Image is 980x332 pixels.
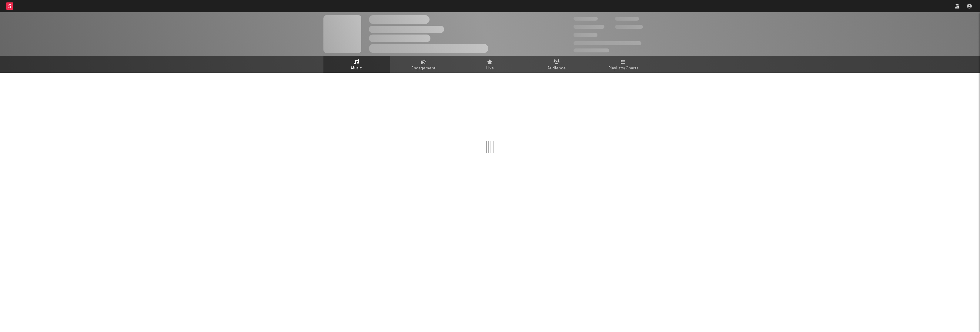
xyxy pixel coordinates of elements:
[411,65,436,72] span: Engagement
[323,56,390,73] a: Music
[574,41,641,45] span: 50,000,000 Monthly Listeners
[390,56,457,73] a: Engagement
[574,17,598,21] span: 300,000
[351,65,362,72] span: Music
[590,56,657,73] a: Playlists/Charts
[608,65,638,72] span: Playlists/Charts
[457,56,523,73] a: Live
[574,25,604,29] span: 50,000,000
[574,33,597,37] span: 100,000
[615,25,643,29] span: 1,000,000
[523,56,590,73] a: Audience
[486,65,494,72] span: Live
[574,48,609,52] span: Jump Score: 85.0
[615,17,639,21] span: 100,000
[547,65,566,72] span: Audience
